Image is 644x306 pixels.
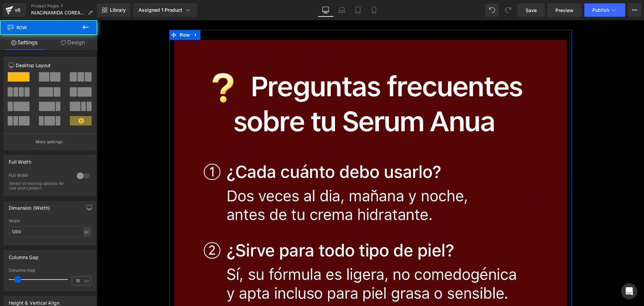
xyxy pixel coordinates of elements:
[501,3,515,17] button: Redo
[84,227,90,236] div: px
[334,3,350,17] a: Laptop
[9,226,91,237] input: auto
[49,35,97,50] a: Design
[31,10,85,15] span: NIACINAMIDA COREANO
[85,278,90,283] span: px
[526,7,537,14] span: Save
[9,219,91,223] div: Width
[555,7,574,14] span: Preview
[9,201,50,211] div: Dimension (Width)
[95,10,103,20] a: Expand / Collapse
[31,3,98,9] a: Product Pages
[81,10,95,20] span: Row
[621,283,637,299] div: Open Intercom Messenger
[485,3,499,17] button: Undo
[9,155,31,165] div: Full Width
[350,3,366,17] a: Tablet
[13,6,22,14] div: v6
[628,3,641,17] button: More
[4,134,96,150] button: More settings
[97,3,130,17] a: New Library
[110,7,126,13] span: Library
[3,3,26,17] a: v6
[547,3,582,17] a: Preview
[36,139,62,145] p: More settings
[9,268,91,273] div: Columns Gap
[318,3,334,17] a: Desktop
[9,251,39,260] div: Columns Gap
[592,7,609,13] span: Publish
[9,62,91,69] p: Desktop Layout
[584,3,625,17] button: Publish
[366,3,382,17] a: Mobile
[9,296,59,306] div: Height & Vertical Align
[7,20,74,35] span: Row
[139,7,192,13] div: Assigned 1 Product
[9,181,69,191] div: Select stretching options for row and content.
[9,173,70,180] div: Full Width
